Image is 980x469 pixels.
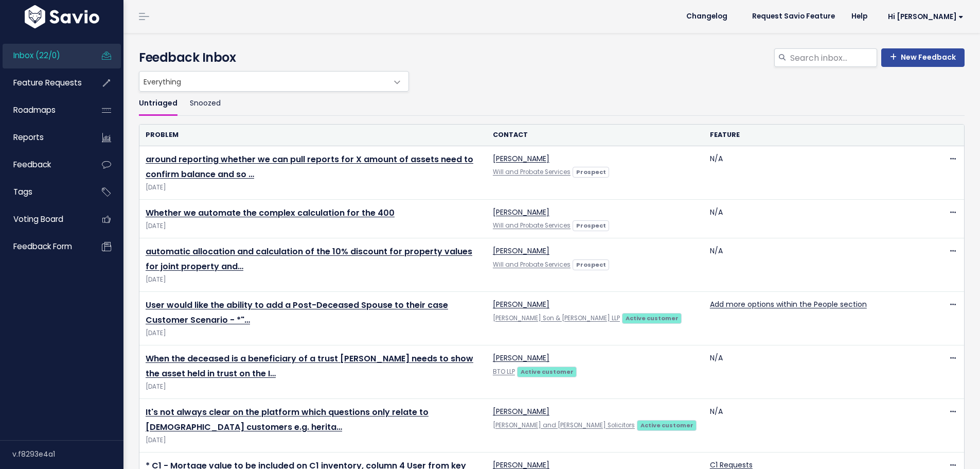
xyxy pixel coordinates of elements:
div: v.f8293e4a1 [12,441,123,467]
a: [PERSON_NAME] [493,299,549,309]
a: It's not always clear on the platform which questions only relate to [DEMOGRAPHIC_DATA] customers... [146,406,429,433]
a: When the deceased is a beneficiary of a trust [PERSON_NAME] needs to show the asset held in trust... [146,353,473,379]
a: Help [843,9,876,24]
a: New Feedback [881,48,965,67]
th: Problem [139,125,487,146]
a: Will and Probate Services [493,168,571,176]
strong: Active customer [640,421,693,429]
span: Tags [13,186,32,197]
a: Prospect [573,166,609,177]
a: [PERSON_NAME] [493,153,549,164]
a: Will and Probate Services [493,260,571,269]
span: [DATE] [146,435,480,446]
span: [DATE] [146,381,480,392]
a: [PERSON_NAME] [493,353,549,363]
a: Hi [PERSON_NAME] [876,9,972,25]
span: Feature Requests [13,77,82,88]
a: Prospect [573,259,609,269]
span: [DATE] [146,221,480,232]
span: [DATE] [146,328,480,339]
span: [DATE] [146,182,480,193]
span: Changelog [686,13,727,20]
a: Feedback [3,153,85,177]
a: [PERSON_NAME] Son & [PERSON_NAME] LLP [493,314,620,322]
td: N/A [704,345,921,399]
span: Roadmaps [13,105,56,115]
span: Feedback [13,159,51,170]
a: Inbox (22/0) [3,44,85,67]
img: logo-white.9d6f32f41409.svg [22,5,102,28]
a: Roadmaps [3,98,85,122]
input: Search inbox... [789,48,877,67]
th: Feature [704,125,921,146]
span: Voting Board [13,214,63,224]
strong: Active customer [521,368,574,376]
span: Reports [13,132,44,143]
th: Contact [487,125,704,146]
a: Whether we automate the complex calculation for the 400 [146,207,395,219]
span: Everything [139,72,388,91]
ul: Filter feature requests [139,92,965,116]
a: Snoozed [190,92,221,116]
a: automatic allocation and calculation of the 10% discount for property values for joint property and… [146,246,472,272]
strong: Prospect [576,221,606,230]
a: Tags [3,180,85,204]
a: User would like the ability to add a Post-Deceased Spouse to their case Customer Scenario - *"… [146,299,448,326]
a: [PERSON_NAME] and [PERSON_NAME] Solicitors [493,421,635,429]
a: Active customer [517,366,577,376]
a: Feedback form [3,235,85,258]
h4: Feedback Inbox [139,48,965,67]
span: Inbox (22/0) [13,50,60,61]
a: Reports [3,126,85,149]
a: Voting Board [3,207,85,231]
a: BTO LLP [493,368,515,376]
a: Active customer [637,420,697,430]
a: [PERSON_NAME] [493,207,549,217]
a: Add more options within the People section [710,299,867,309]
a: Feature Requests [3,71,85,95]
a: around reporting whether we can pull reports for X amount of assets need to confirm balance and so … [146,153,473,180]
a: Untriaged [139,92,177,116]
td: N/A [704,146,921,200]
a: [PERSON_NAME] [493,406,549,416]
span: Feedback form [13,241,72,252]
strong: Prospect [576,168,606,176]
span: Hi [PERSON_NAME] [888,13,964,21]
td: N/A [704,200,921,238]
td: N/A [704,399,921,453]
a: [PERSON_NAME] [493,246,549,256]
span: [DATE] [146,274,480,285]
td: N/A [704,238,921,292]
span: Everything [139,71,409,92]
a: Request Savio Feature [744,9,843,24]
a: Prospect [573,220,609,230]
strong: Prospect [576,260,606,269]
a: Active customer [622,312,682,323]
strong: Active customer [626,314,679,322]
a: Will and Probate Services [493,221,571,230]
